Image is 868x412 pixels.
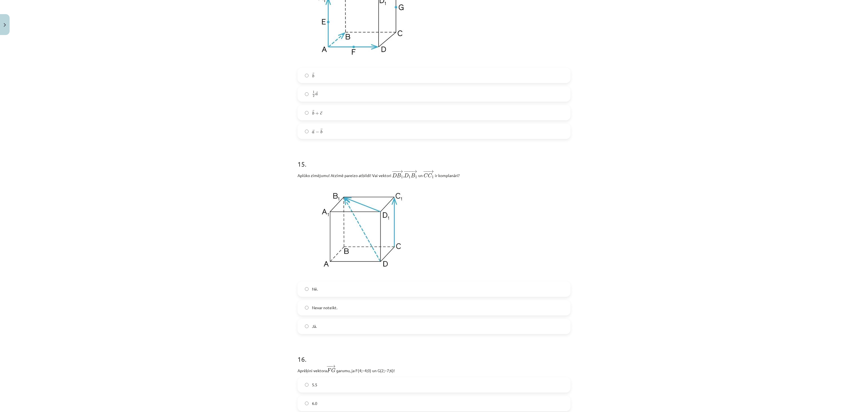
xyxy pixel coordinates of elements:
span: Jā. [312,323,317,329]
input: 6.0 [305,402,309,405]
span: → [428,170,434,173]
span: B [411,173,415,177]
span: → [312,130,314,133]
span: b [312,74,314,78]
span: + [315,112,319,115]
input: Nevar noteikt. [305,306,309,309]
span: → [412,170,417,173]
span: → [316,91,318,95]
img: icon-close-lesson-0947bae3869378f0d4975bcd49f059093ad1ed9edebbc8119c70593378902aed.svg [4,23,6,27]
span: a [315,93,318,95]
span: 6.0 [312,400,317,406]
span: Nevar noteikt. [312,305,337,311]
span: −− [394,170,397,173]
span: − [326,365,331,368]
span: − [392,170,396,173]
span: − [316,130,319,134]
span: b [312,111,314,115]
span: 1 [415,176,417,178]
span: F [327,368,331,372]
span: c [320,112,322,115]
span: −− [406,170,411,173]
span: → [398,170,403,173]
h1: 16 . [298,345,570,363]
span: − [403,170,408,173]
span: → [312,110,314,113]
p: Aplūko zīmējumu! Atzīmē pareizo atbildi! Vai vektori ﻿ , ​﻿ un ﻿ ​​﻿ ir komplanāri? [298,169,570,179]
span: G [331,368,335,372]
span: → [320,128,322,132]
input: Jā. [305,324,309,328]
span: a [312,131,314,134]
input: Nē. [305,287,309,291]
p: Aprēķini vektora ﻿ garumu, ja ﻿F(4;−4;0)﻿ un ﻿G(2;−7;6)﻿! [298,365,570,374]
span: 5.5 [312,382,317,388]
h1: 15 . [298,150,570,168]
span: B [397,173,401,177]
span: 1 [409,176,411,178]
span: 1 [313,91,314,93]
span: − [426,170,428,173]
span: 1 [432,176,434,178]
span: D [392,173,397,177]
span: → [320,111,322,114]
span: C [424,173,428,178]
span: Nē. [312,286,318,292]
span: b [320,130,322,134]
span: 1 [401,176,403,178]
span: → [312,73,314,76]
span: − [423,170,427,173]
span: D [404,173,409,177]
span: C [428,173,432,178]
span: 2 [313,95,314,97]
input: 5.5 [305,383,309,387]
span: → [330,365,336,368]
